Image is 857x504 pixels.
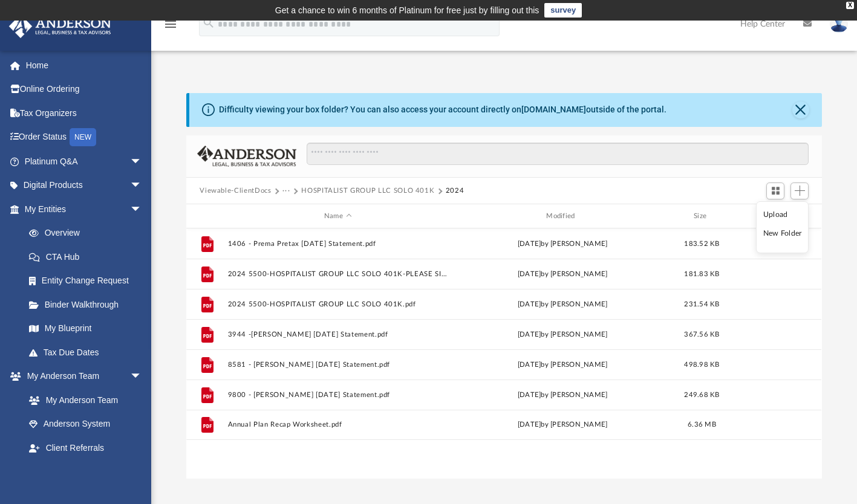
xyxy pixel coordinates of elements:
a: CTA Hub [17,245,160,269]
span: arrow_drop_down [130,173,154,198]
a: My Anderson Teamarrow_drop_down [8,364,154,389]
span: arrow_drop_down [130,460,154,485]
div: Difficulty viewing your box folder? You can also access your account directly on outside of the p... [219,103,666,116]
span: 183.52 KB [685,241,720,247]
a: Order StatusNEW [8,125,160,150]
a: My Blueprint [17,317,154,341]
ul: Add [756,201,809,253]
img: Anderson Advisors Platinum Portal [5,15,115,38]
div: [DATE] by [PERSON_NAME] [453,360,673,370]
input: Search files and folders [307,143,809,166]
button: Close [792,102,809,118]
i: menu [163,17,178,31]
span: 231.54 KB [685,301,720,308]
a: Online Ordering [8,77,160,102]
span: arrow_drop_down [130,197,154,222]
a: survey [544,3,582,18]
div: [DATE] by [PERSON_NAME] [453,390,673,401]
button: Annual Plan Recap Worksheet.pdf [228,421,448,429]
a: Overview [17,221,160,245]
div: [DATE] by [PERSON_NAME] [453,299,673,310]
button: ··· [282,186,290,196]
a: menu [163,23,178,31]
img: User Pic [830,15,848,33]
a: Binder Walkthrough [17,292,160,317]
div: Get a chance to win 6 months of Platinum for free just by filling out this [275,3,539,18]
a: My Anderson Team [17,388,148,412]
div: close [846,2,854,9]
li: Upload [763,208,802,221]
a: Home [8,53,160,77]
span: arrow_drop_down [130,149,154,174]
a: My Entitiesarrow_drop_down [8,197,160,221]
div: [DATE] by [PERSON_NAME] [453,269,673,280]
li: New Folder [763,227,802,240]
div: id [732,211,816,222]
button: Add [790,183,809,199]
button: 3944 -[PERSON_NAME] [DATE] Statement.pdf [228,331,448,338]
div: Modified [452,211,673,222]
a: Digital Productsarrow_drop_down [8,173,160,198]
span: 6.36 MB [688,421,716,428]
button: HOSPITALIST GROUP LLC SOLO 401K [301,186,434,196]
button: Viewable-ClientDocs [200,186,271,196]
a: Tax Due Dates [17,340,160,364]
span: 249.68 KB [685,392,720,398]
div: NEW [70,128,96,146]
a: Entity Change Request [17,269,160,293]
div: grid [186,228,821,479]
span: 367.56 KB [685,331,720,338]
button: 2024 5500-HOSPITALIST GROUP LLC SOLO 401K.pdf [228,300,448,308]
div: Size [678,211,726,222]
span: arrow_drop_down [130,364,154,389]
i: search [202,16,215,30]
span: 498.98 KB [685,361,720,368]
a: Platinum Q&Aarrow_drop_down [8,149,160,173]
a: My Documentsarrow_drop_down [8,460,154,484]
div: [DATE] by [PERSON_NAME] [453,329,673,340]
div: id [192,211,222,222]
button: 8581 - [PERSON_NAME] [DATE] Statement.pdf [228,361,448,369]
button: 2024 [446,186,464,196]
a: Client Referrals [17,436,154,460]
a: Anderson System [17,412,154,436]
button: 1406 - Prema Pretax [DATE] Statement.pdf [228,240,448,248]
button: 9800 - [PERSON_NAME] [DATE] Statement.pdf [228,391,448,399]
div: Name [227,211,448,222]
a: [DOMAIN_NAME] [521,105,586,114]
button: 2024 5500-HOSPITALIST GROUP LLC SOLO 401K-PLEASE SIGN.pdf [228,270,448,278]
span: 181.83 KB [685,271,720,277]
button: Switch to Grid View [766,183,784,199]
a: Tax Organizers [8,101,160,125]
div: [DATE] by [PERSON_NAME] [453,419,673,430]
div: [DATE] by [PERSON_NAME] [453,239,673,250]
